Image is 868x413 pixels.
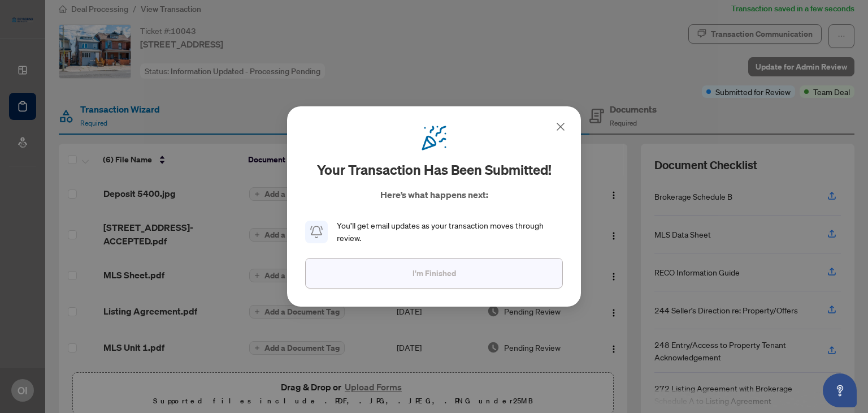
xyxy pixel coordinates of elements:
button: Open asap [823,373,857,407]
p: Here’s what happens next: [380,188,488,201]
span: I'm Finished [413,264,456,282]
button: I'm Finished [305,258,563,289]
div: You’ll get email updates as your transaction moves through review. [337,220,563,244]
h2: Your transaction has been submitted! [317,161,552,179]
